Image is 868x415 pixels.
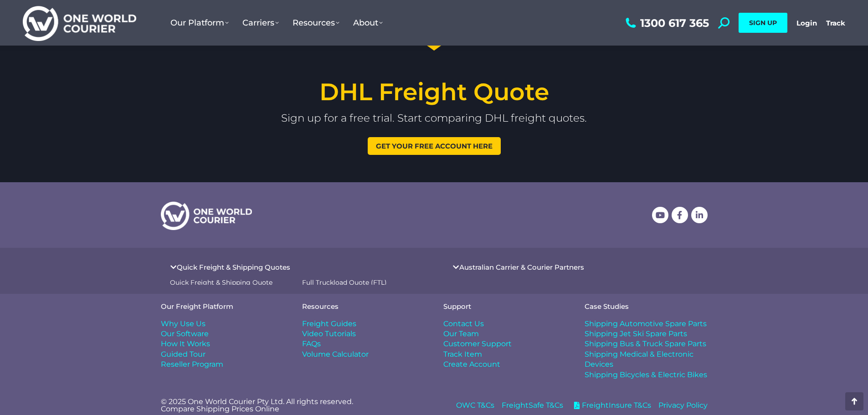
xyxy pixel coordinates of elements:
h4: Support [443,303,566,310]
span: Create Account [443,359,500,369]
a: Video Tutorials [302,329,425,339]
span: Freight Guides [302,319,356,329]
a: Full Truckload Quote (FTL) [302,278,416,287]
a: OWC T&Cs [456,400,494,410]
a: Volume Calculator [302,349,425,359]
span: Shipping Jet Ski Spare Parts [585,329,687,339]
span: FAQs [302,339,321,349]
span: Get your free account here [376,143,493,149]
a: Why Use Us [161,319,284,329]
a: Shipping Bicycles & Electric Bikes [585,370,708,380]
span: Volume Calculator [302,349,369,359]
span: Resources [293,18,339,28]
span: Shipping Bus & Truck Spare Parts [585,339,706,349]
a: About [346,9,390,37]
span: Quick Freight & Shipping Quote [170,278,272,287]
span: Shipping Bicycles & Electric Bikes [585,370,707,380]
span: Guided Tour [161,349,205,359]
a: Our Team [443,329,566,339]
a: Login [796,19,817,27]
a: Reseller Program [161,359,284,369]
a: Shipping Bus & Truck Spare Parts [585,339,708,349]
a: How It Works [161,339,284,349]
a: Australian Carrier & Courier Partners [459,264,584,271]
a: Privacy Policy [658,400,708,410]
p: © 2025 One World Courier Pty Ltd. All rights reserved. Compare Shipping Prices Online [161,398,425,413]
a: SIGN UP [739,13,787,33]
a: Guided Tour [161,349,284,359]
a: Resources [286,9,346,37]
span: Contact Us [443,319,484,329]
a: 1300 617 365 [623,17,709,29]
a: Customer Support [443,339,566,349]
span: FreightInsure T&Cs [580,400,651,410]
span: How It Works [161,339,210,349]
a: FreightInsure T&Cs [570,400,651,410]
span: Our Platform [170,18,229,28]
a: Our Platform [164,9,236,37]
a: Create Account [443,359,566,369]
span: Carriers [242,18,279,28]
a: Shipping Jet Ski Spare Parts [585,329,708,339]
span: Our Team [443,329,479,339]
span: Video Tutorials [302,329,356,339]
a: Contact Us [443,319,566,329]
a: FAQs [302,339,425,349]
span: Reseller Program [161,359,223,369]
span: Customer Support [443,339,512,349]
span: Why Use Us [161,319,205,329]
span: SIGN UP [749,19,777,27]
span: About [353,18,383,28]
span: Full Truckload Quote (FTL) [302,278,387,287]
a: Shipping Medical & Electronic Devices [585,349,708,370]
a: Carriers [236,9,286,37]
a: Freight Guides [302,319,425,329]
a: Track [826,19,845,27]
a: FreightSafe T&Cs [502,400,563,410]
span: Our Software [161,329,209,339]
a: Our Software [161,329,284,339]
a: Track Item [443,349,566,359]
a: Get your free account here [368,137,501,155]
a: Shipping Automotive Spare Parts [585,319,708,329]
a: Quick Freight & Shipping Quotes [177,264,290,271]
h4: Case Studies [585,303,708,310]
h4: Our Freight Platform [161,303,284,310]
img: One World Courier [23,5,136,41]
a: Quick Freight & Shipping Quote [170,278,293,287]
h4: Resources [302,303,425,310]
span: Track Item [443,349,482,359]
span: Shipping Automotive Spare Parts [585,319,707,329]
